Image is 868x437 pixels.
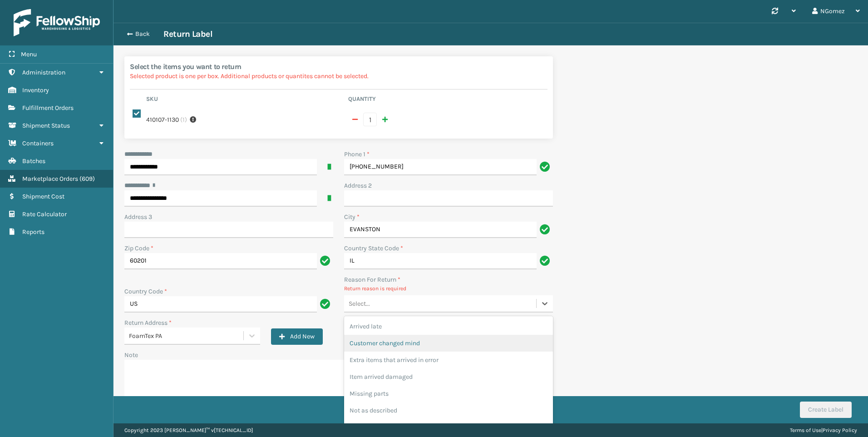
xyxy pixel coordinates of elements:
[22,86,49,94] span: Inventory
[146,115,179,124] label: 410107-1130
[344,335,553,352] div: Customer changed mind
[344,275,400,284] label: Reason For Return
[143,95,345,106] th: Sku
[823,427,857,433] a: Privacy Policy
[349,299,370,308] div: Select...
[344,149,370,159] label: Phone 1
[22,157,45,165] span: Batches
[344,284,553,293] p: Return reason is required
[180,115,187,124] span: ( 1 )
[22,69,65,76] span: Administration
[790,423,857,437] div: |
[22,210,67,218] span: Rate Calculator
[344,243,403,253] label: Country State Code
[122,30,163,38] button: Back
[344,402,553,419] div: Not as described
[345,95,547,106] th: Quantity
[22,228,44,236] span: Reports
[22,139,54,147] span: Containers
[344,419,553,436] div: Wrong item sent
[124,243,153,253] label: Zip Code
[21,50,37,58] span: Menu
[344,368,553,385] div: Item arrived damaged
[124,351,138,359] label: Note
[124,212,152,222] label: Address 3
[22,193,64,200] span: Shipment Cost
[22,104,74,112] span: Fulfillment Orders
[344,352,553,368] div: Extra items that arrived in error
[22,175,78,183] span: Marketplace Orders
[344,385,553,402] div: Missing parts
[163,29,212,40] h3: Return Label
[14,9,100,36] img: logo
[129,331,244,341] div: FoamTex PA
[124,318,172,328] label: Return Address
[22,122,70,129] span: Shipment Status
[124,287,167,296] label: Country Code
[344,181,372,190] label: Address 2
[130,71,547,81] p: Selected product is one per box. Additional products or quantites cannot be selected.
[124,423,253,437] p: Copyright 2023 [PERSON_NAME]™ v [TECHNICAL_ID]
[344,318,553,335] div: Arrived late
[790,427,821,433] a: Terms of Use
[344,212,360,222] label: City
[130,62,547,71] h2: Select the items you want to return
[271,328,323,345] button: Add New
[79,175,95,183] span: ( 609 )
[800,402,852,418] button: Create Label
